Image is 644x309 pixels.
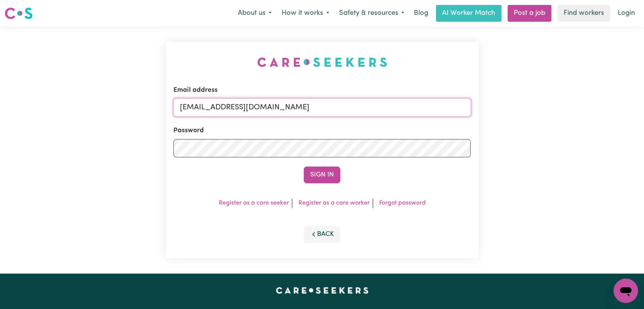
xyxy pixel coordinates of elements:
button: Safety & resources [334,5,409,21]
a: AI Worker Match [436,5,501,22]
a: Find workers [557,5,610,22]
button: About us [233,5,277,21]
a: Careseekers home page [276,287,368,293]
label: Password [173,126,204,136]
iframe: Button to launch messaging window [614,279,638,303]
a: Login [613,5,639,22]
a: Register as a care seeker [219,200,289,206]
label: Email address [173,85,218,95]
a: Careseekers logo [5,5,33,22]
img: Careseekers logo [5,6,33,20]
input: Email address [173,98,471,117]
button: How it works [277,5,334,21]
button: Back [304,226,340,243]
a: Register as a care worker [298,200,370,206]
a: Forgot password [379,200,426,206]
a: Post a job [508,5,551,22]
a: Blog [409,5,433,22]
button: Sign In [304,167,340,183]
